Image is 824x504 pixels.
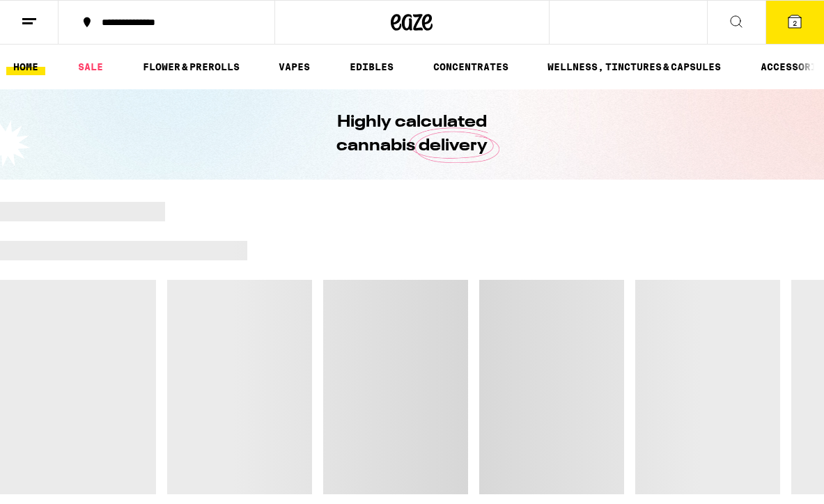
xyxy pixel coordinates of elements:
button: 2 [765,1,824,44]
a: VAPES [272,58,317,75]
a: CONCENTRATES [426,58,515,75]
a: EDIBLES [343,58,401,75]
a: FLOWER & PREROLLS [136,58,247,75]
h1: Highly calculated cannabis delivery [297,111,527,158]
a: SALE [71,58,110,75]
a: WELLNESS, TINCTURES & CAPSULES [541,58,728,75]
span: 2 [793,19,797,27]
a: HOME [6,58,45,75]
